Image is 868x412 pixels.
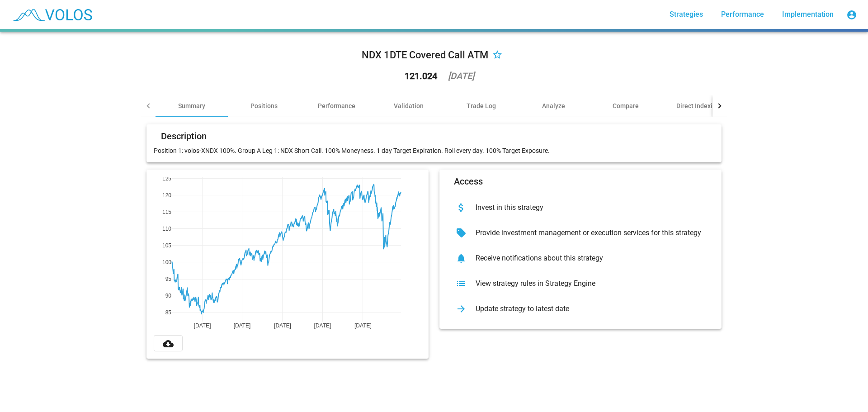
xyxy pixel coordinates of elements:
[318,101,355,110] div: Performance
[163,338,174,349] mat-icon: cloud_download
[447,220,714,246] button: Provide investment management or execution services for this strategy
[492,50,503,61] mat-icon: star_border
[394,101,424,110] div: Validation
[676,101,720,110] div: Direct Indexing
[7,3,97,26] img: blue_transparent.png
[447,195,714,220] button: Invest in this strategy
[178,101,205,110] div: Summary
[775,6,841,23] a: Implementation
[782,10,834,19] span: Implementation
[721,10,764,19] span: Performance
[542,101,565,110] div: Analyze
[467,101,496,110] div: Trade Log
[613,101,639,110] div: Compare
[154,146,714,155] p: Position 1: volos-XNDX 100%. Group A Leg 1: NDX Short Call. 100% Moneyness. 1 day Target Expirati...
[454,200,468,215] mat-icon: attach_money
[447,246,714,271] button: Receive notifications about this strategy
[846,9,857,20] mat-icon: account_circle
[468,203,707,212] div: Invest in this strategy
[448,71,474,81] div: [DATE]
[447,296,714,322] button: Update strategy to latest date
[141,117,727,366] summary: DescriptionPosition 1: volos-XNDX 100%. Group A Leg 1: NDX Short Call. 100% Moneyness. 1 day Targ...
[454,226,468,240] mat-icon: sell
[468,254,707,263] div: Receive notifications about this strategy
[468,304,707,313] div: Update strategy to latest date
[714,6,771,23] a: Performance
[454,276,468,291] mat-icon: list
[161,132,207,141] mat-card-title: Description
[454,177,483,186] mat-card-title: Access
[454,302,468,316] mat-icon: arrow_forward
[454,251,468,265] mat-icon: notifications
[468,279,707,288] div: View strategy rules in Strategy Engine
[250,101,278,110] div: Positions
[468,228,707,237] div: Provide investment management or execution services for this strategy
[447,271,714,296] button: View strategy rules in Strategy Engine
[662,6,710,23] a: Strategies
[362,48,488,62] div: NDX 1DTE Covered Call ATM
[670,10,703,19] span: Strategies
[405,71,437,81] div: 121.024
